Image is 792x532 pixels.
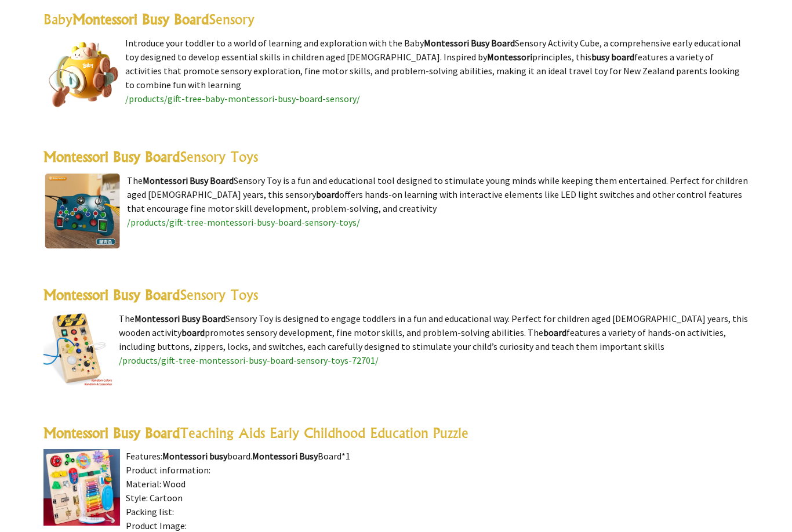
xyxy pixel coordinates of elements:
[143,175,234,186] highlight: Montessori Busy Board
[424,37,515,49] highlight: Montessori Busy Board
[316,189,339,200] highlight: board
[162,450,227,462] highlight: Montessori busy
[127,216,360,228] a: /products/gift-tree-montessori-busy-board-sensory-toys/
[43,148,180,165] highlight: Montessori Busy Board
[43,173,121,250] img: Montessori Busy Board Sensory Toys
[43,286,258,303] a: Montessori Busy BoardSensory Toys
[543,327,566,338] highlight: board
[43,424,180,441] highlight: Montessori Busy Board
[72,10,209,28] highlight: Montessori Busy Board
[43,148,258,165] a: Montessori Busy BoardSensory Toys
[252,450,318,462] highlight: Montessori Busy
[43,449,120,526] img: Montessori Busy Board Teaching Aids Early Childhood Education Puzzle
[135,313,226,324] highlight: Montessori Busy Board
[43,286,180,303] highlight: Montessori Busy Board
[119,354,379,366] a: /products/gift-tree-montessori-busy-board-sensory-toys-72701/
[43,424,468,441] a: Montessori Busy BoardTeaching Aids Early Childhood Education Puzzle
[181,327,205,338] highlight: board
[43,312,113,388] img: Montessori Busy Board Sensory Toys
[43,36,119,113] img: Baby Montessori Busy Board Sensory
[487,51,532,63] highlight: Montessori
[591,51,634,63] highlight: busy board
[43,10,255,28] a: BabyMontessori Busy BoardSensory
[125,93,360,104] a: /products/gift-tree-baby-montessori-busy-board-sensory/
